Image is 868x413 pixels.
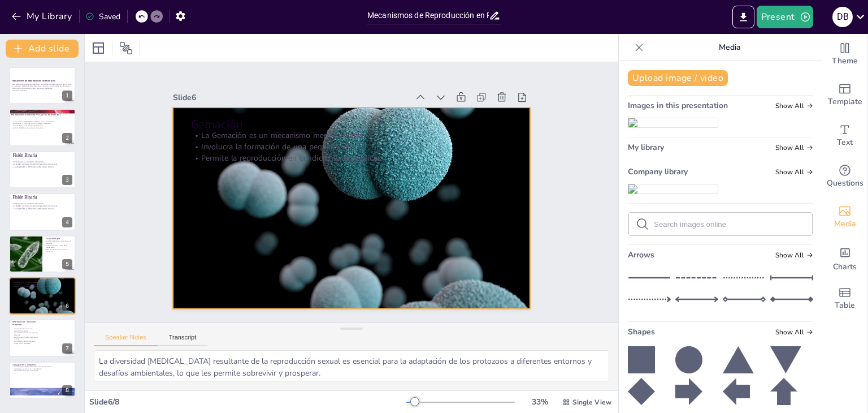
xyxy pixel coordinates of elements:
span: Template [828,96,862,108]
p: La reproducción [DEMOGRAPHIC_DATA] es común en protozoos. [11,121,71,123]
p: La Singamia resulta en un cigoto diploide. [12,368,72,370]
div: 7 [9,319,76,356]
div: Add ready made slides [822,75,867,115]
p: Media [648,34,811,61]
button: My Library [8,7,77,25]
div: Get real-time input from your audience [822,156,867,197]
span: Company library [628,166,688,177]
div: Change the overall theme [822,34,867,75]
span: Theme [832,55,858,67]
p: Este proceso resulta en muchas células hijas. [44,248,71,252]
textarea: La menor frecuencia de la Gemación en comparación con otros métodos de reproducción en protozoos ... [94,350,609,381]
p: Fisión Binaria [12,152,42,158]
span: Position [119,41,133,55]
div: 2 [62,133,72,143]
p: Generated with [URL] [12,89,72,92]
div: Add text boxes [822,115,867,156]
div: Slide 6 [173,92,409,103]
div: Fisión BinariaFisión Binaria es el método más común.La división puede ser irregular, longitudinal... [9,193,76,230]
button: D B [832,6,853,28]
span: Show all [775,144,813,152]
button: Export to PowerPoint [732,6,754,28]
p: La reproducción sexual crea descendencia diversa. [12,328,39,332]
p: La Conjugación implica intercambio nuclear. [12,336,39,340]
p: Involucra la formación de una pequeña yema. [12,283,72,286]
p: Los métodos incluyen Fisión Binaria, Múltiple y Gemación. [11,122,71,124]
div: 1 [62,91,72,101]
div: 7 [62,343,72,354]
p: La Gemación es un mecanismo menos común. [12,281,72,283]
p: Reproducción Sexual en Protozoos [12,320,39,326]
div: https://cdn.sendsteps.com/images/logo/sendsteps_logo_white.pnghttps://cdn.sendsteps.com/images/lo... [9,67,76,104]
div: 5 [62,259,72,269]
input: Search images online [654,220,805,229]
div: Fisión BinariaFisión Binaria es el método más común.La división puede ser irregular, longitudinal... [9,151,76,188]
span: Charts [833,261,857,273]
div: Add images, graphics, shapes or video [822,197,867,238]
p: Los métodos incluyen Conjugación y Singamia. [12,332,39,336]
div: D B [832,7,853,27]
p: Reproducción [DEMOGRAPHIC_DATA] en Protozoos [11,113,71,117]
span: Arrows [628,249,654,260]
span: Text [837,136,853,149]
span: Show all [775,328,813,336]
p: Fisión Binaria es el método más común. [11,203,62,205]
p: Fisión Binaria es el método más común. [11,160,62,162]
span: Questions [827,177,863,190]
div: Slide 6 / 8 [89,397,406,407]
img: 09ce3a0b-b2a2-402a-bed2-d726f223ada3.jpeg [628,184,718,193]
p: La Conjugación implica intercambio de material nuclear. [12,365,72,368]
span: Single View [572,398,611,407]
div: Saved [85,11,120,22]
div: https://cdn.sendsteps.com/images/logo/sendsteps_logo_white.pnghttps://cdn.sendsteps.com/images/lo... [9,235,76,273]
div: 8 [62,385,72,395]
p: Permite la reproducción en condiciones específicas. [12,286,72,288]
p: La Fisión Múltiple es característica de parásitos. [11,127,71,129]
p: Fisión Múltiple [46,236,72,240]
strong: Mecanismos de Reproducción en Protozoos [12,79,55,82]
p: La división puede ser irregular, longitudinal o transversal. [11,205,62,207]
div: Add charts and graphs [822,238,867,278]
p: La Singamia puede ser isogamia, anisogamia o autogamia. [12,341,39,345]
span: Images in this presentation [628,100,728,111]
span: Show all [775,251,813,259]
div: 33 % [526,397,553,407]
div: 3 [62,175,72,185]
p: La división puede ser irregular, longitudinal o transversal. [11,163,62,165]
p: Gemación [190,116,513,133]
span: My library [628,142,664,153]
span: Show all [775,168,813,176]
div: https://cdn.sendsteps.com/images/logo/sendsteps_logo_white.pnghttps://cdn.sendsteps.com/images/lo... [9,277,76,315]
span: Show all [775,102,813,110]
div: Add a table [822,278,867,319]
img: 09ce3a0b-b2a2-402a-bed2-d726f223ada3.jpeg [628,118,718,127]
p: La adaptación a diferentes entornos es crucial. [11,165,62,168]
button: Add slide [6,40,79,58]
p: La Fisión Binaria es el método más frecuente. [11,124,71,127]
p: Involucra la formación de una pequeña yema. [190,141,513,153]
button: Speaker Notes [94,334,158,346]
p: La adaptación a diferentes entornos es crucial. [11,207,62,210]
p: Permite la reproducción en condiciones específicas. [190,152,513,164]
div: Layout [89,39,107,57]
p: Fisión Binaria [12,195,42,201]
p: Esta presentación explora los mecanismos de reproducción [DEMOGRAPHIC_DATA] y sexual en protozoos... [12,83,72,89]
p: Existen diferentes tipos de Singamia. [12,369,72,372]
p: La Gemación es un mecanismo menos común. [190,130,513,141]
div: 4 [62,217,72,227]
p: Gemación [12,279,72,282]
div: 6 [62,301,72,311]
input: Insert title [367,7,489,24]
button: Transcript [158,334,208,346]
p: Conjugación y Singamia [12,363,72,366]
button: Present [757,6,813,28]
span: Media [834,218,856,230]
span: Shapes [628,326,655,337]
button: Upload image / video [628,70,728,86]
div: https://cdn.sendsteps.com/images/logo/sendsteps_logo_white.pnghttps://cdn.sendsteps.com/images/lo... [9,109,76,146]
div: 8 [9,362,76,399]
span: Table [835,299,855,312]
